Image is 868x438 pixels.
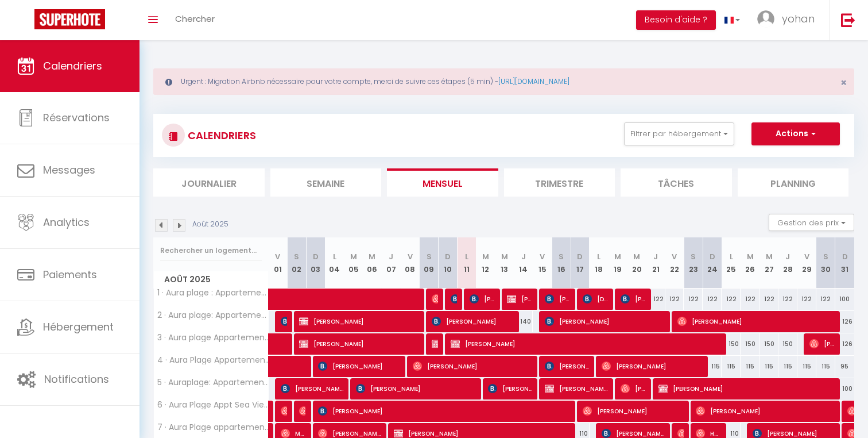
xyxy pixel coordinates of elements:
span: [PERSON_NAME] [488,378,532,399]
div: 122 [665,289,684,310]
span: [PERSON_NAME] [507,288,532,310]
abbr: S [823,251,828,262]
abbr: V [804,251,809,262]
span: [PERSON_NAME] [658,378,835,399]
abbr: M [633,251,640,262]
div: Urgent : Migration Airbnb nécessaire pour votre compte, merci de suivre ces étapes (5 min) - [153,68,854,95]
abbr: M [747,251,754,262]
abbr: V [275,251,280,262]
th: 22 [665,237,684,289]
span: [PERSON_NAME] [299,400,305,422]
th: 01 [269,237,288,289]
span: [PERSON_NAME] [583,400,684,422]
div: 115 [722,356,741,377]
li: Semaine [270,168,382,197]
div: 150 [722,333,741,355]
abbr: D [577,251,583,262]
abbr: D [445,251,451,262]
abbr: V [540,251,545,262]
th: 10 [439,237,458,289]
abbr: M [614,251,621,262]
abbr: M [369,251,375,262]
input: Rechercher un logement... [160,240,262,261]
div: 122 [684,289,703,310]
th: 16 [552,237,571,289]
span: [PERSON_NAME] [299,333,419,355]
span: 6 · Aura Plage Appt Sea View 40m² [156,401,270,409]
div: 115 [797,356,816,377]
li: Mensuel [387,168,498,197]
th: 31 [835,237,854,289]
th: 02 [287,237,306,289]
abbr: M [766,251,773,262]
div: 122 [759,289,778,310]
th: 05 [344,237,363,289]
span: × [840,75,847,90]
img: ... [757,10,774,28]
div: 150 [778,333,797,355]
button: Actions [751,122,840,145]
span: [PERSON_NAME] [621,288,646,310]
span: [PERSON_NAME] [318,355,400,377]
span: 5 · Auraplage: Appartement: Sundream [156,378,270,387]
button: Close [840,78,847,88]
span: Réservations [43,110,110,125]
th: 13 [495,237,514,289]
abbr: S [559,251,564,262]
div: 150 [741,333,759,355]
th: 18 [590,237,609,289]
th: 09 [420,237,439,289]
span: [PERSON_NAME] [545,310,665,332]
span: [PERSON_NAME] [432,333,438,355]
abbr: M [501,251,508,262]
th: 21 [646,237,665,289]
iframe: LiveChat chat widget [820,390,868,438]
th: 19 [609,237,627,289]
div: 122 [797,289,816,310]
th: 04 [325,237,344,289]
span: [DATE][PERSON_NAME] [583,288,608,310]
th: 20 [627,237,646,289]
button: Gestion des prix [769,214,854,231]
div: 115 [703,356,722,377]
abbr: J [521,251,526,262]
abbr: S [427,251,432,262]
abbr: V [672,251,677,262]
th: 07 [382,237,401,289]
button: Filtrer par hébergement [624,122,734,145]
div: 126 [835,311,854,332]
th: 25 [722,237,741,289]
div: 100 [835,289,854,310]
abbr: L [730,251,733,262]
span: [PERSON_NAME] [432,288,438,310]
div: 122 [741,289,759,310]
th: 26 [741,237,759,289]
div: 126 [835,333,854,355]
th: 15 [533,237,552,289]
span: 7 · Aura Plage appartement neuf: Liberty [156,423,270,432]
span: [PERSON_NAME] [432,310,514,332]
th: 14 [514,237,533,289]
abbr: S [294,251,299,262]
th: 17 [571,237,590,289]
div: 122 [816,289,835,310]
div: 115 [778,356,797,377]
li: Trimestre [504,168,615,197]
span: [PERSON_NAME] [470,288,495,310]
span: [PERSON_NAME] [413,355,533,377]
abbr: S [691,251,696,262]
abbr: M [482,251,489,262]
abbr: D [710,251,715,262]
span: [PERSON_NAME] [621,378,646,399]
abbr: D [842,251,848,262]
span: [PERSON_NAME] [281,378,344,399]
span: Calendriers [43,59,102,73]
span: [PERSON_NAME] [281,310,287,332]
th: 28 [778,237,797,289]
abbr: L [597,251,600,262]
span: Notifications [44,372,109,386]
div: 150 [759,333,778,355]
abbr: V [408,251,413,262]
span: [PERSON_NAME] [451,333,722,355]
img: logout [841,13,855,27]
